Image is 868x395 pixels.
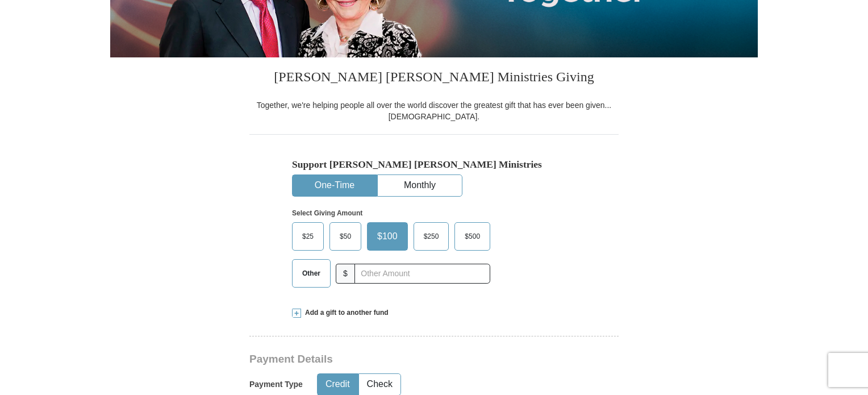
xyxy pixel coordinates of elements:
span: $ [336,264,355,284]
div: Together, we're helping people all over the world discover the greatest gift that has ever been g... [249,99,619,122]
span: $500 [459,228,486,245]
input: Other Amount [354,264,490,284]
h5: Payment Type [249,380,303,389]
h3: Payment Details [249,353,539,366]
span: $100 [372,228,403,245]
h5: Support [PERSON_NAME] [PERSON_NAME] Ministries [292,159,576,171]
button: One-Time [293,175,377,196]
strong: Select Giving Amount [292,209,362,217]
span: $25 [297,228,319,245]
span: $250 [418,228,445,245]
span: $50 [334,228,357,245]
h3: [PERSON_NAME] [PERSON_NAME] Ministries Giving [249,57,619,99]
span: Other [297,265,326,282]
button: Monthly [378,175,462,196]
button: Credit [318,374,358,395]
span: Add a gift to another fund [301,308,389,318]
button: Check [359,374,400,395]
